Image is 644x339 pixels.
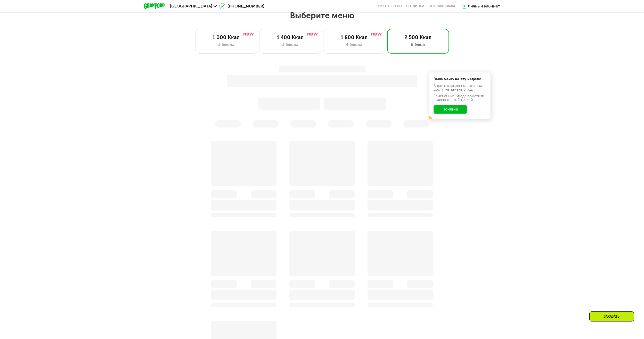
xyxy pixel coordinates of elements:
div: Ваше меню на эту неделю [434,78,486,81]
a: Качество еды [377,4,402,8]
div: 1 000 Ккал [201,34,252,40]
button: Понятно [434,105,467,114]
h2: Выберите меню [17,10,627,21]
div: 4 блюда [329,41,380,48]
div: 3 блюда [265,41,316,48]
span: [GEOGRAPHIC_DATA] [170,4,212,8]
div: В даты, выделенные желтым, доступна замена блюд. [434,84,486,91]
div: 6 блюд [393,41,444,48]
div: 1 800 Ккал [329,34,380,40]
div: Заменённые блюда пометили в меню жёлтой точкой. [434,95,486,102]
div: 2 500 Ккал [393,34,444,40]
div: Заказать [589,311,634,321]
a: [PHONE_NUMBER] [219,3,264,9]
a: Вендинги [406,4,424,8]
div: поставщикам [428,4,455,8]
div: 1 400 Ккал [265,34,316,40]
div: Личный кабинет [468,3,500,9]
div: 3 блюда [201,41,252,48]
